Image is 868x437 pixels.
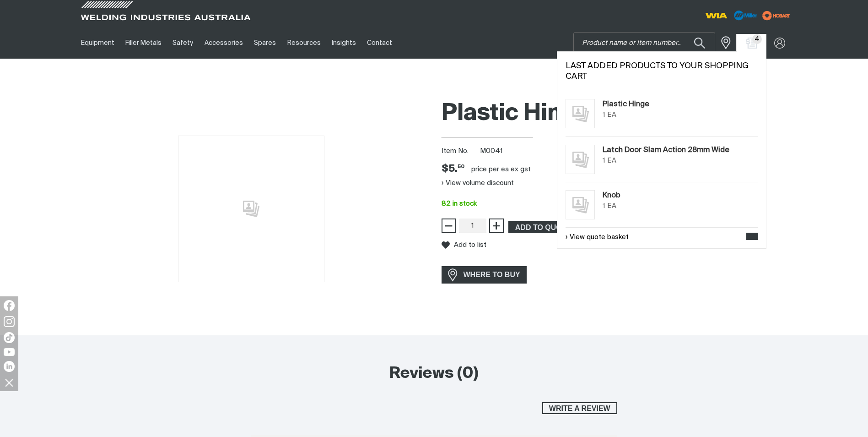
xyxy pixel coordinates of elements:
span: Write a review [543,402,616,414]
span: 82 in stock [442,200,477,207]
img: Facebook [4,300,15,311]
a: View quote basket [566,232,629,243]
img: No image for this product [178,136,324,282]
a: Knob [603,190,620,201]
div: EA [607,110,616,120]
a: Plastic Hinge [603,99,649,110]
span: M0041 [480,147,503,154]
a: Spares [248,27,281,59]
h2: Last added products to your shopping cart [566,61,758,82]
button: Search products [684,32,715,54]
input: Product name or item number... [574,33,715,53]
a: Shopping cart (4 product(s)) [744,38,759,49]
span: − [444,218,453,234]
a: Resources [281,27,326,59]
sup: 50 [458,164,464,169]
span: ADD TO QUOTE BASKET [509,221,609,233]
img: miller [760,9,793,22]
div: EA [607,201,616,212]
a: WHERE TO BUY [442,266,527,283]
a: Accessories [199,27,248,59]
a: Safety [167,27,199,59]
span: 1 [603,157,605,164]
button: Write a review [542,402,617,414]
img: YouTube [4,348,15,356]
img: hide socials [1,375,17,390]
span: 1 [603,111,605,118]
a: Filler Metals [120,27,167,59]
span: 4 [752,34,762,44]
a: Latch Door Slam Action 28mm Wide [603,145,729,156]
button: Add to list [442,241,486,249]
button: Add Plastic Hinge to the shopping cart [508,221,610,233]
a: Insights [326,27,361,59]
span: Item No. [442,146,479,157]
img: No image for this product [566,99,595,128]
span: $5. [442,163,464,176]
div: Price [442,163,464,176]
div: EA [607,156,616,166]
span: Add to list [454,241,486,249]
nav: Main [75,27,614,59]
span: 1 [603,202,605,209]
span: + [492,218,501,234]
img: LinkedIn [4,361,15,372]
a: Equipment [75,27,120,59]
h1: Plastic Hinge [442,99,793,129]
h2: Reviews (0) [251,364,617,384]
button: View volume discount [442,176,514,191]
div: ex gst [511,165,531,174]
img: No image for this product [566,190,595,219]
a: Contact [361,27,398,59]
img: No image for this product [566,145,595,174]
div: price per EA [471,165,509,174]
span: WHERE TO BUY [458,268,526,282]
img: Instagram [4,316,15,327]
img: TikTok [4,332,15,343]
